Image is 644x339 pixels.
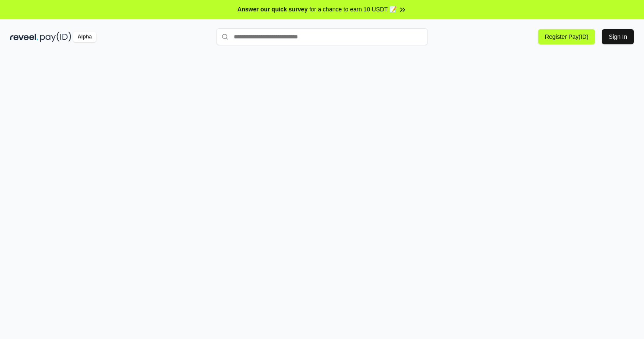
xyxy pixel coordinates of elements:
[538,29,595,44] button: Register Pay(ID)
[10,32,38,42] img: reveel_dark
[602,29,634,44] button: Sign In
[237,5,308,14] span: Answer our quick survey
[40,32,71,42] img: pay_id
[309,5,397,14] span: for a chance to earn 10 USDT 📝
[73,32,96,42] div: Alpha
